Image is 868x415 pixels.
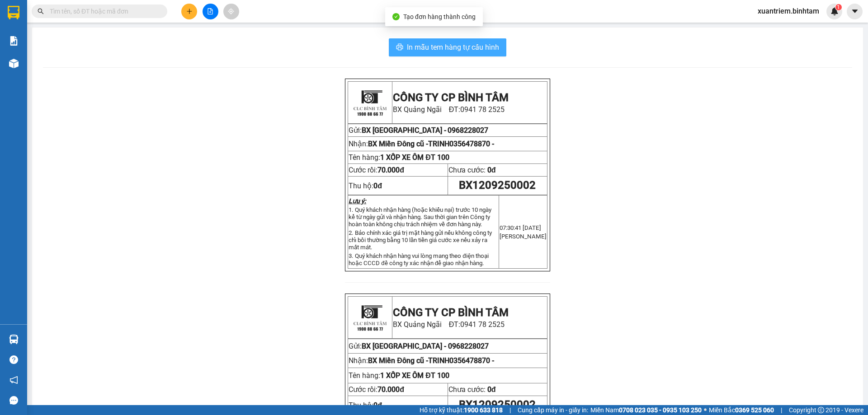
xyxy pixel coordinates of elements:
span: TRINH [428,140,494,148]
span: Cước rồi: [349,166,404,174]
span: message [9,396,18,405]
span: Cước rồi: [349,385,404,394]
span: Chưa cước: [448,166,496,174]
span: BX Quảng Ngãi ĐT: [32,32,126,49]
span: 0356478870 - [449,356,494,365]
span: BX [GEOGRAPHIC_DATA] - [362,126,446,135]
span: 0356478870 - [449,140,494,148]
span: 0968228027 [448,342,489,350]
span: Gửi: [349,342,489,350]
strong: CÔNG TY CP BÌNH TÂM [393,306,509,319]
span: BX [GEOGRAPHIC_DATA] - [17,52,101,61]
span: caret-down [851,7,859,15]
span: 0968228027 [448,126,488,135]
img: warehouse-icon [9,59,19,68]
img: warehouse-icon [9,335,19,344]
span: Thu hộ: [349,401,382,410]
span: 70.000đ [377,385,404,394]
span: Gửi: [4,52,17,61]
span: aim [228,8,234,14]
span: 2. Bảo chính xác giá trị mặt hàng gửi nếu không công ty chỉ bồi thường bằng 10 lần tiền giá cước ... [349,229,492,251]
strong: 0đ [373,401,382,410]
span: 0941 78 2525 [460,320,505,329]
span: 1 XỐP XE ÔM ĐT 100 [380,371,449,380]
span: printer [396,43,403,52]
img: logo [349,82,390,123]
span: ⚪️ [704,408,707,412]
img: solution-icon [9,36,19,46]
button: printerIn mẫu tem hàng tự cấu hình [389,38,506,56]
span: check-circle [392,13,400,20]
span: 0941 78 2525 [460,105,505,114]
button: caret-down [847,4,863,19]
span: Miền Bắc [709,405,774,415]
span: 1 XỐP XE ÔM ĐT 100 [380,153,449,162]
img: logo-vxr [8,6,19,19]
button: plus [181,4,197,19]
span: 1. Quý khách nhận hàng (hoặc khiếu nại) trước 10 ngày kể từ ngày gửi và nhận hàng. Sau thời gian ... [349,206,491,228]
strong: Lưu ý: [349,197,366,205]
span: 0đ [487,385,496,394]
span: TRINH [428,356,494,365]
span: BX1209250002 [459,398,536,411]
strong: 0708 023 035 - 0935 103 250 [619,406,702,414]
span: BX1209250002 [459,179,536,191]
span: 70.000đ [377,166,404,174]
span: | [509,405,511,415]
strong: 0369 525 060 [735,406,774,414]
span: | [781,405,782,415]
strong: CÔNG TY CP BÌNH TÂM [32,5,123,30]
span: 0969161151 [4,61,44,69]
span: 3. Quý khách nhận hàng vui lòng mang theo điện thoại hoặc CCCD đề công ty xác nhận để giao nhận h... [349,252,488,266]
span: 0đ [487,166,496,174]
img: logo [4,7,31,47]
span: Chưa cước: [448,385,496,394]
span: Hỗ trợ kỹ thuật: [420,405,503,415]
span: file-add [207,8,213,14]
sup: 1 [835,4,842,10]
span: BX Miền Đông cũ - [368,140,494,148]
span: Tạo đơn hàng thành công [403,13,476,20]
strong: 0đ [373,182,382,190]
span: xuantriem.binhtam [750,5,826,17]
button: file-add [203,4,218,19]
span: BX Quảng Ngãi ĐT: [393,105,505,114]
span: Nhận: [349,356,494,365]
span: [PERSON_NAME] [500,233,547,240]
span: Tên hàng: [349,153,449,162]
input: Tìm tên, số ĐT hoặc mã đơn [50,6,156,16]
span: In mẫu tem hàng tự cấu hình [407,42,499,53]
span: 0941 78 2525 [32,32,126,49]
span: Thu hộ: [349,182,382,190]
img: logo [349,297,390,338]
button: aim [223,4,239,19]
span: Cung cấp máy in - giấy in: [518,405,588,415]
img: icon-new-feature [830,7,839,15]
span: question-circle [9,355,18,364]
strong: 1900 633 818 [464,406,503,414]
span: search [38,8,44,14]
span: Nhận: [349,140,494,148]
strong: CÔNG TY CP BÌNH TÂM [393,91,509,104]
span: 1 [837,4,840,10]
span: BX Quảng Ngãi ĐT: [393,320,505,329]
span: notification [9,376,18,384]
span: Miền Nam [590,405,702,415]
span: plus [186,8,193,14]
span: Gửi: [349,126,362,135]
span: BX [GEOGRAPHIC_DATA] - [362,342,489,350]
span: copyright [818,407,824,413]
span: Tên hàng: [349,371,449,380]
span: 07:30:41 [DATE] [500,224,541,231]
span: BX Miền Đông cũ - [368,356,494,365]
